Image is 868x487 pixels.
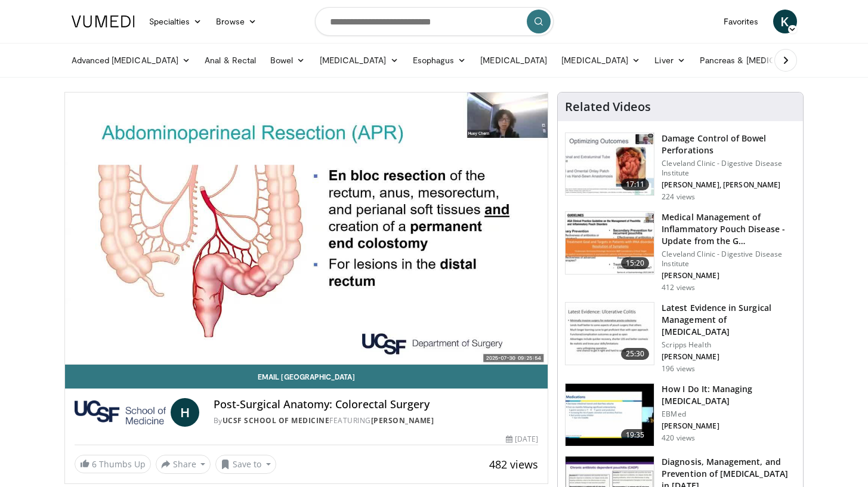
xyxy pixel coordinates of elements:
a: Favorites [716,10,766,33]
a: Esophagus [406,48,474,72]
p: 412 views [662,283,695,292]
a: H [171,398,199,427]
a: K [773,10,797,33]
div: By FEATURING [214,415,538,426]
a: 6 Thumbs Up [75,455,151,473]
p: 224 views [662,192,695,202]
img: VuMedi Logo [72,16,135,27]
span: 6 [92,458,97,470]
a: 17:11 Damage Control of Bowel Perforations Cleveland Clinic - Digestive Disease Institute [PERSON... [565,132,796,202]
button: Share [156,455,211,474]
a: UCSF School of Medicine [223,415,330,426]
img: 84ad4d88-1369-491d-9ea2-a1bba70c4e36.150x105_q85_crop-smart_upscale.jpg [566,133,654,195]
a: Bowel [263,48,312,72]
p: 420 views [662,433,695,443]
img: 9563fa7c-1501-4542-9566-b82c8a86e130.150x105_q85_crop-smart_upscale.jpg [566,212,654,274]
a: [MEDICAL_DATA] [473,48,554,72]
input: Search topics, interventions [315,7,554,36]
a: [PERSON_NAME] [371,415,434,426]
h3: Medical Management of Inflammatory Pouch Disease - Update from the G… [662,211,796,247]
a: Liver [647,48,692,72]
p: Cleveland Clinic - Digestive Disease Institute [662,159,796,178]
span: 17:11 [621,178,650,190]
p: 196 views [662,364,695,374]
span: 15:20 [621,257,650,269]
p: [PERSON_NAME] [662,352,796,362]
h3: Latest Evidence in Surgical Management of [MEDICAL_DATA] [662,302,796,338]
h4: Related Videos [565,100,651,114]
video-js: Video Player [65,93,548,365]
a: 25:30 Latest Evidence in Surgical Management of [MEDICAL_DATA] Scripps Health [PERSON_NAME] 196 v... [565,302,796,374]
p: [PERSON_NAME] [662,421,796,431]
span: 482 views [489,457,538,471]
p: [PERSON_NAME], [PERSON_NAME] [662,180,796,190]
a: Browse [209,10,264,33]
a: [MEDICAL_DATA] [554,48,647,72]
button: Save to [215,455,276,474]
span: 25:30 [621,348,650,360]
p: Cleveland Clinic - Digestive Disease Institute [662,249,796,269]
h4: Post-Surgical Anatomy: Colorectal Surgery [214,398,538,411]
a: Advanced [MEDICAL_DATA] [64,48,198,72]
h3: How I Do It: Managing [MEDICAL_DATA] [662,383,796,407]
img: 759caa8f-51be-49e1-b99b-4c218df472f1.150x105_q85_crop-smart_upscale.jpg [566,303,654,365]
span: 19:35 [621,429,650,441]
a: 15:20 Medical Management of Inflammatory Pouch Disease - Update from the G… Cleveland Clinic - Di... [565,211,796,292]
a: 19:35 How I Do It: Managing [MEDICAL_DATA] EBMed [PERSON_NAME] 420 views [565,383,796,446]
p: EBMed [662,409,796,419]
a: Specialties [142,10,209,33]
a: Email [GEOGRAPHIC_DATA] [65,365,548,389]
img: UCSF School of Medicine [75,398,166,427]
div: [DATE] [506,434,538,445]
img: 33c8a20d-22e6-41c9-8733-dded6172086f.150x105_q85_crop-smart_upscale.jpg [566,384,654,446]
a: Anal & Rectal [197,48,263,72]
p: [PERSON_NAME] [662,271,796,281]
a: [MEDICAL_DATA] [313,48,406,72]
p: Scripps Health [662,340,796,350]
a: Pancreas & [MEDICAL_DATA] [693,48,832,72]
h3: Damage Control of Bowel Perforations [662,132,796,156]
